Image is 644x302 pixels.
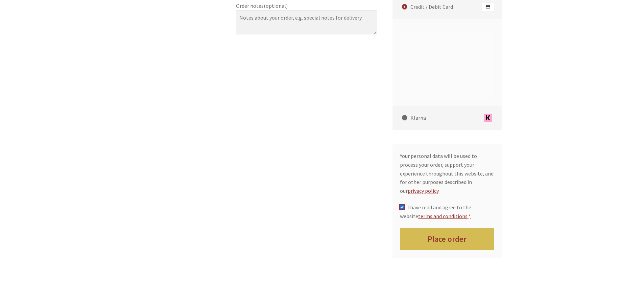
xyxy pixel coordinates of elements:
iframe: Secure payment input frame [399,36,493,93]
label: Klarna [395,106,502,130]
span: I have read and agree to the website [400,204,471,219]
span: (optional) [264,2,288,9]
img: Credit / Debit Card [482,3,494,11]
a: terms and conditions [418,213,468,219]
abbr: required [469,213,471,219]
p: Your personal data will be used to process your order, support your experience throughout this we... [400,152,494,195]
input: I have read and agree to the websiteterms and conditions * [400,205,404,209]
button: Place order [400,228,494,250]
label: Order notes [236,2,377,10]
img: Klarna [482,114,494,122]
a: privacy policy [408,187,438,194]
